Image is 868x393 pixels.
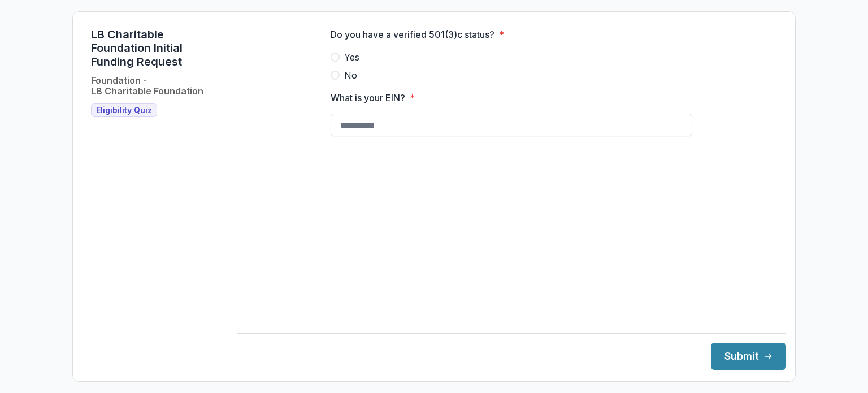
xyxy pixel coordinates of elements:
button: Submit [711,343,786,370]
p: What is your EIN? [331,91,405,105]
span: Eligibility Quiz [96,106,152,115]
h1: LB Charitable Foundation Initial Funding Request [91,28,214,68]
span: Yes [344,50,359,64]
p: Do you have a verified 501(3)c status? [331,28,494,41]
span: No [344,68,357,82]
h2: Foundation - LB Charitable Foundation [91,75,203,97]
